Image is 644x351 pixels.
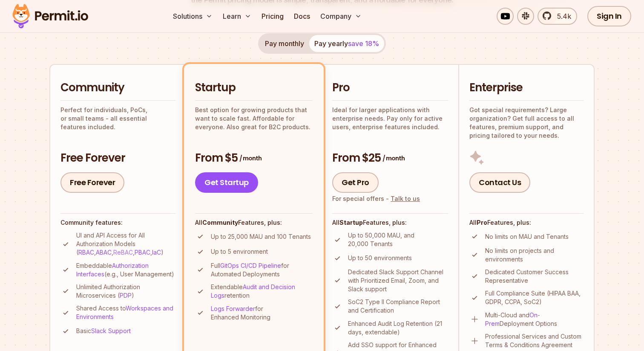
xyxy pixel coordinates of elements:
[339,219,363,226] strong: Startup
[60,151,175,166] h3: Free Forever
[195,172,258,193] a: Get Startup
[469,172,530,193] a: Contact Us
[485,268,584,285] p: Dedicated Customer Success Representative
[211,232,311,241] p: Up to 25,000 MAU and 100 Tenants
[485,311,584,328] p: Multi-Cloud and Deployment Options
[9,2,92,31] img: Permit logo
[76,262,149,278] a: Authorization Interfaces
[332,218,448,227] h4: All Features, plus:
[195,218,313,227] h4: All Features, plus:
[348,254,412,262] p: Up to 50 environments
[332,106,448,131] p: Ideal for larger applications with enterprise needs. Pay only for active users, enterprise featur...
[485,232,569,241] p: No limits on MAU and Tenants
[485,247,584,264] p: No limits on projects and environments
[60,172,124,193] a: Free Forever
[317,8,365,25] button: Company
[170,8,216,25] button: Solutions
[211,247,268,256] p: Up to 5 environment
[76,261,175,278] p: Embeddable (e.g., User Management)
[382,154,405,162] span: / month
[348,319,448,336] p: Enhanced Audit Log Retention (21 days, extendable)
[152,249,161,256] a: IaC
[195,106,313,131] p: Best option for growing products that want to scale fast. Affordable for everyone. Also great for...
[60,106,175,131] p: Perfect for individuals, PoCs, or small teams - all essential features included.
[211,305,313,322] p: for Enhanced Monitoring
[76,231,175,257] p: UI and API Access for All Authorization Models ( , , , , )
[211,305,255,312] a: Logs Forwarder
[258,8,287,25] a: Pricing
[220,262,281,269] a: GitOps CI/CD Pipeline
[348,268,448,293] p: Dedicated Slack Support Channel with Prioritized Email, Zoom, and Slack support
[552,11,571,21] span: 5.4k
[211,283,313,300] p: Extendable retention
[76,327,131,335] p: Basic
[391,195,420,202] a: Talk to us
[76,304,175,321] p: Shared Access to
[113,249,133,256] a: ReBAC
[348,231,448,248] p: Up to 50,000 MAU, and 20,000 Tenants
[76,283,175,300] p: Unlimited Authorization Microservices ( )
[202,219,238,226] strong: Community
[219,8,255,25] button: Learn
[469,106,584,140] p: Got special requirements? Large organization? Get full access to all features, premium support, a...
[260,35,309,52] button: Pay monthly
[60,80,175,96] h2: Community
[60,218,175,227] h4: Community features:
[78,249,94,256] a: RBAC
[332,80,448,96] h2: Pro
[239,154,262,162] span: / month
[135,249,150,256] a: PBAC
[469,80,584,96] h2: Enterprise
[538,8,577,25] a: 5.4k
[348,298,448,315] p: SoC2 Type II Compliance Report and Certification
[91,327,131,334] a: Slack Support
[587,6,631,26] a: Sign In
[485,289,584,306] p: Full Compliance Suite (HIPAA BAA, GDPR, CCPA, SoC2)
[195,80,313,96] h2: Startup
[96,249,112,256] a: ABAC
[485,332,584,349] p: Professional Services and Custom Terms & Conditions Agreement
[469,218,584,227] h4: All Features, plus:
[120,292,132,299] a: PDP
[290,8,313,25] a: Docs
[332,151,448,166] h3: From $25
[211,261,313,278] p: Full for Automated Deployments
[211,283,295,299] a: Audit and Decision Logs
[195,151,313,166] h3: From $5
[332,194,420,203] div: For special offers -
[485,311,540,327] a: On-Prem
[332,172,379,193] a: Get Pro
[477,219,487,226] strong: Pro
